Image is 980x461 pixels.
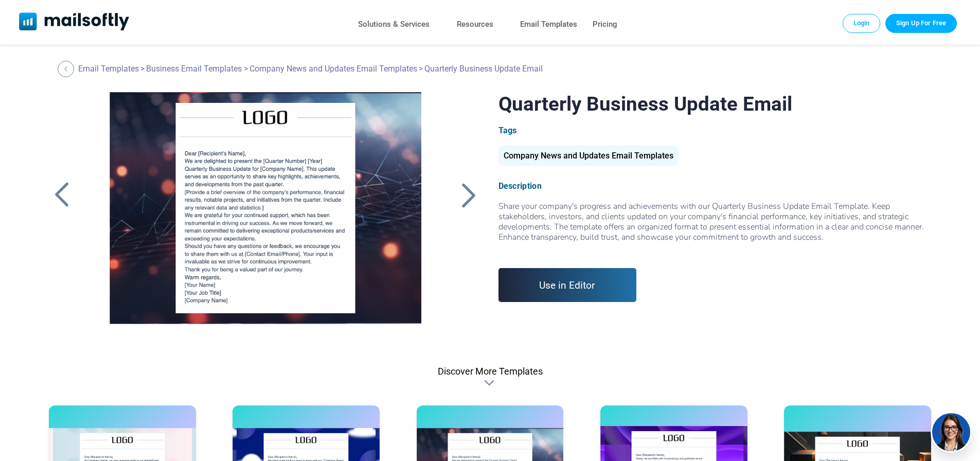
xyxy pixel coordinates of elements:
[250,64,417,74] a: Company News and Updates Email Templates
[498,155,679,159] a: Company News and Updates Email Templates
[498,201,931,253] span: Share your company's progress and achievements with our Quarterly Business Update Email Template....
[19,12,130,32] a: Mailsoftly
[885,14,957,32] a: Trial
[498,146,679,166] div: Company News and Updates Email Templates
[146,64,242,74] a: Business Email Templates
[498,92,931,115] h1: Quarterly Business Update Email
[457,17,493,32] a: Resources
[498,268,637,302] a: Use in Editor
[358,17,430,32] a: Solutions & Services
[438,366,543,377] div: Discover More Templates
[520,17,577,32] a: Email Templates
[78,64,139,74] a: Email Templates
[593,17,617,32] a: Pricing
[484,378,496,388] div: Discover More Templates
[843,14,881,32] a: Login
[92,92,438,349] a: Quarterly Business Update Email
[456,182,482,208] a: Back
[498,181,931,191] div: Description
[58,61,77,77] a: Back
[498,126,931,135] div: Tags
[49,182,75,208] a: Back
